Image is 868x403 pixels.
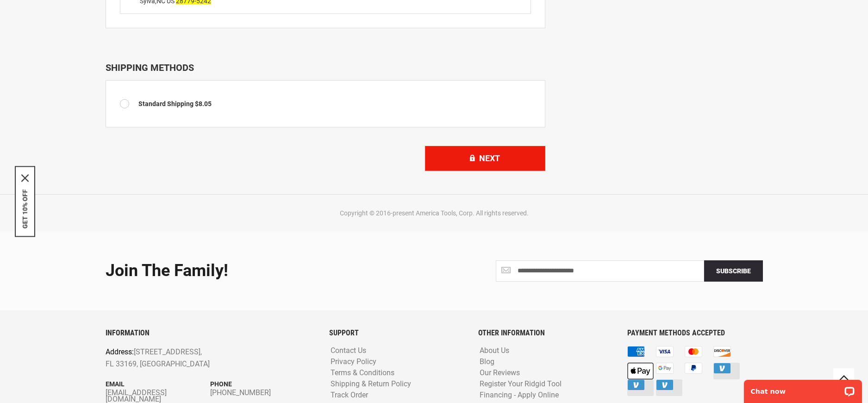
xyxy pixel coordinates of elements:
p: Phone [210,379,315,389]
span: Subscribe [716,267,751,275]
span: Standard Shipping [138,100,194,107]
h6: OTHER INFORMATION [478,329,613,337]
span: Address: [106,347,134,356]
button: Subscribe [704,260,763,282]
div: Shipping Methods [106,62,545,73]
a: Register Your Ridgid Tool [477,380,564,389]
a: Our Reviews [477,369,522,378]
button: Next [425,146,545,171]
div: Join the Family! [106,262,427,280]
a: Privacy Policy [328,358,379,366]
span: $8.05 [195,100,212,107]
iframe: LiveChat chat widget [738,374,868,403]
span: Next [479,153,500,163]
a: Shipping & Return Policy [328,380,413,389]
a: [EMAIL_ADDRESS][DOMAIN_NAME] [106,390,211,403]
a: Contact Us [328,346,368,355]
a: Track Order [328,391,370,400]
div: Copyright © 2016-present America Tools, Corp. All rights reserved. [103,208,765,218]
button: GET 10% OFF [21,189,29,229]
h6: PAYMENT METHODS ACCEPTED [627,329,762,337]
p: Email [106,379,211,389]
p: [STREET_ADDRESS], FL 33169, [GEOGRAPHIC_DATA] [106,346,274,370]
button: Close [21,175,29,182]
h6: INFORMATION [106,329,315,337]
a: About Us [477,346,512,355]
a: Terms & Conditions [328,369,397,378]
a: [PHONE_NUMBER] [210,390,315,396]
h6: SUPPORT [329,329,464,337]
svg: close icon [21,175,29,182]
a: Financing - Apply Online [477,391,561,400]
a: Blog [477,358,497,366]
